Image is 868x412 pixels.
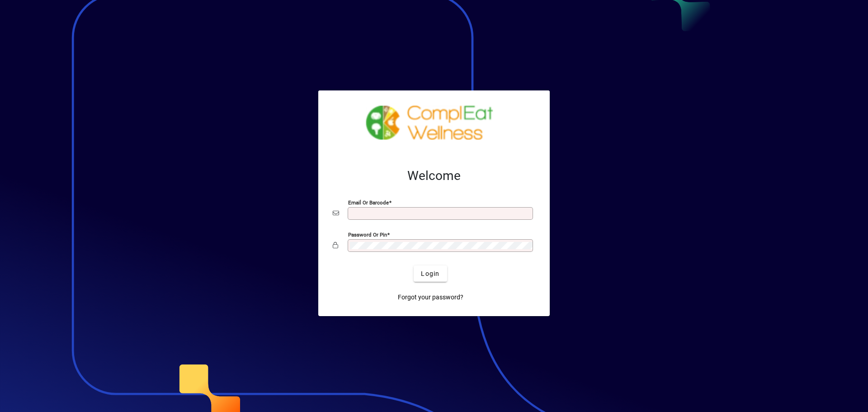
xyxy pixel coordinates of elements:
[333,168,535,184] h2: Welcome
[348,199,389,206] mat-label: Email or Barcode
[348,232,387,238] mat-label: Password or Pin
[398,293,463,302] span: Forgot your password?
[394,289,467,305] a: Forgot your password?
[421,269,439,279] span: Login
[414,265,447,282] button: Login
